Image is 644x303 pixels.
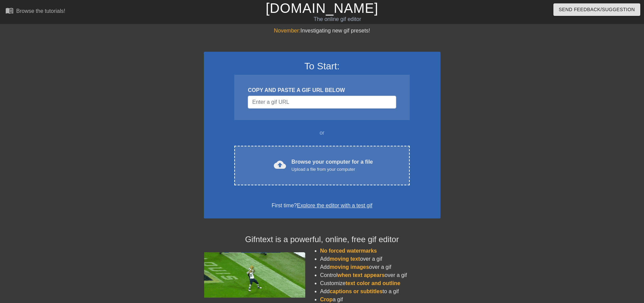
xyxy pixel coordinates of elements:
span: cloud_upload [274,159,286,171]
img: football_small.gif [204,252,305,298]
span: moving images [330,264,369,270]
h4: Gifntext is a powerful, online, free gif editor [204,235,440,244]
a: Browse the tutorials! [5,6,65,17]
a: Explore the editor with a test gif [297,203,372,208]
div: Upload a file from your computer [291,166,373,173]
div: COPY AND PASTE A GIF URL BELOW [248,86,396,94]
li: Add over a gif [320,263,440,271]
li: Control over a gif [320,271,440,279]
span: Crop [320,297,333,302]
span: captions or subtitles [330,288,382,294]
a: [DOMAIN_NAME] [266,1,378,16]
div: The online gif editor [218,15,457,23]
div: Browse the tutorials! [16,8,65,14]
h3: To Start: [213,61,432,72]
input: Username [248,96,396,109]
div: Investigating new gif presets! [204,27,440,35]
div: or [221,129,423,137]
span: when text appears [337,272,385,278]
li: Add over a gif [320,255,440,263]
div: Browse your computer for a file [291,158,373,173]
li: Customize [320,279,440,287]
div: First time? [213,202,432,210]
span: No forced watermarks [320,248,377,254]
span: text color and outline [345,280,400,286]
span: menu_book [5,6,14,15]
span: moving text [330,256,360,262]
span: Send Feedback/Suggestion [559,5,635,14]
button: Send Feedback/Suggestion [553,3,640,16]
span: November: [274,28,300,33]
li: Add to a gif [320,287,440,296]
